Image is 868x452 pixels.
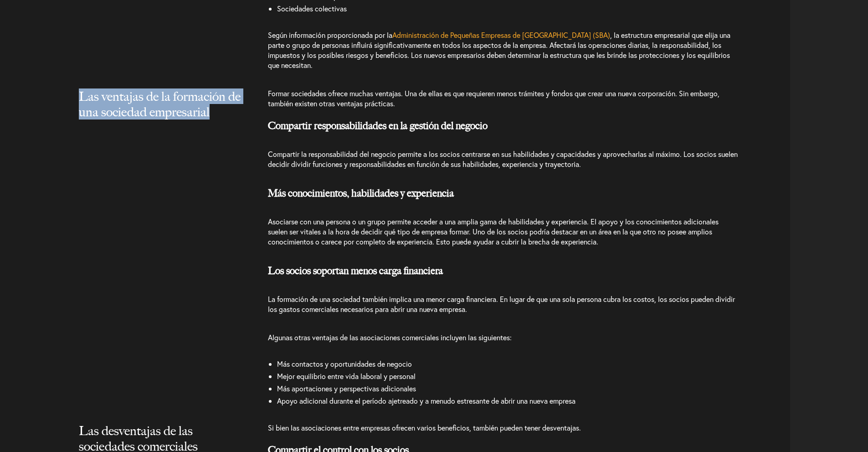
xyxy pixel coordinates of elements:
[268,423,581,432] font: Si bien las asociaciones entre empresas ofrecen varios beneficios, también pueden tener desventajas.
[392,30,610,40] a: Administración de Pequeñas Empresas de [GEOGRAPHIC_DATA] (SBA)
[268,88,719,108] font: Formar sociedades ofrece muchas ventajas. Una de ellas es que requieren menos trámites y fondos q...
[268,265,443,277] font: Los socios soportan menos carga financiera
[268,217,719,246] font: Asociarse con una persona o un grupo permite acceder a una amplia gama de habilidades y experienc...
[268,333,512,342] font: Algunas otras ventajas de las asociaciones comerciales incluyen las siguientes:
[277,4,347,13] font: Sociedades colectivas
[277,371,416,381] font: Mejor equilibrio entre vida laboral y personal
[79,88,241,119] font: Las ventajas de la formación de una sociedad empresarial
[268,30,730,70] font: , la estructura empresarial que elija una parte o grupo de personas influirá significativamente e...
[268,30,392,40] font: Según información proporcionada por la
[268,187,454,199] font: Más conocimientos, habilidades y experiencia
[268,119,488,132] font: Compartir responsabilidades en la gestión del negocio
[268,149,738,169] font: Compartir la responsabilidad del negocio permite a los socios centrarse en sus habilidades y capa...
[277,384,416,393] font: Más aportaciones y perspectivas adicionales
[277,359,412,369] font: Más contactos y oportunidades de negocio
[268,294,735,314] font: La formación de una sociedad también implica una menor carga financiera. En lugar de que una sola...
[277,396,575,405] font: Apoyo adicional durante el período ajetreado y a menudo estresante de abrir una nueva empresa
